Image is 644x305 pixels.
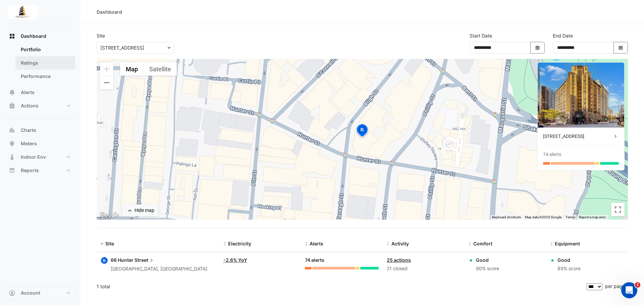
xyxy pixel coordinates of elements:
button: Show satellite imagery [144,62,177,76]
a: Ratings [15,56,75,70]
button: Keyboard shortcuts [492,215,521,220]
app-icon: Charts [9,127,15,134]
img: Google [98,211,120,220]
span: Meters [21,140,37,147]
button: Reports [5,164,75,177]
span: Indoor Env [21,154,46,160]
div: 21 closed [387,265,461,273]
app-icon: Reports [9,167,15,174]
div: 74 alerts [305,256,379,264]
img: Company Logo [8,5,38,19]
span: Alerts [21,89,35,96]
a: -2.6% YoY [223,257,247,263]
span: Charts [21,127,36,134]
iframe: Intercom live chat [621,282,637,298]
app-icon: Indoor Env [9,154,15,160]
button: Show street map [120,62,144,76]
button: Zoom out [100,76,113,89]
div: 89% score [557,265,581,273]
span: Reports [21,167,39,174]
div: Dashboard [5,43,75,86]
span: Map data ©2025 Google [525,215,561,219]
button: Actions [5,99,75,112]
button: Zoom in [100,62,113,76]
app-icon: Actions [9,102,15,109]
span: Electricity [228,241,251,246]
button: Account [5,286,75,300]
div: Dashboard [97,8,122,15]
button: Toggle fullscreen view [611,203,625,216]
span: 66 Hunter [111,257,133,263]
span: Dashboard [21,33,46,40]
button: Indoor Env [5,150,75,164]
span: 2 [635,282,640,288]
div: 74 alerts [543,151,561,158]
label: Start Date [470,32,492,39]
span: Activity [391,241,409,246]
img: 66 Hunter Street [538,63,624,128]
a: 25 actions [387,257,411,263]
a: Terms (opens in new tab) [566,215,575,219]
span: Site [105,241,114,246]
span: Actions [21,102,39,109]
a: Report a map error [579,215,606,219]
button: Dashboard [5,29,75,43]
span: Account [21,290,40,296]
button: Charts [5,124,75,137]
div: 90% score [476,265,499,273]
fa-icon: Select Date [618,45,624,51]
a: Portfolio [15,43,75,56]
div: [STREET_ADDRESS] [543,133,612,140]
app-icon: Dashboard [9,33,15,40]
app-icon: Meters [9,140,15,147]
div: [GEOGRAPHIC_DATA], [GEOGRAPHIC_DATA] [111,265,207,273]
button: Alerts [5,86,75,99]
span: Alerts [310,241,323,246]
div: Good [557,256,581,263]
span: per page [605,283,625,289]
fa-icon: Select Date [535,45,541,51]
button: Meters [5,137,75,150]
div: 1 total [97,278,585,295]
label: End Date [553,32,573,39]
label: Site [97,32,105,39]
span: Street [135,256,155,264]
img: site-pin-selected.svg [355,123,370,139]
a: Open this area in Google Maps (opens a new window) [98,211,120,220]
span: Equipment [555,241,580,246]
span: Comfort [473,241,492,246]
app-icon: Alerts [9,89,15,96]
button: Hide map [122,205,159,216]
div: Good [476,256,499,263]
div: Hide map [135,207,154,214]
a: Performance [15,70,75,83]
